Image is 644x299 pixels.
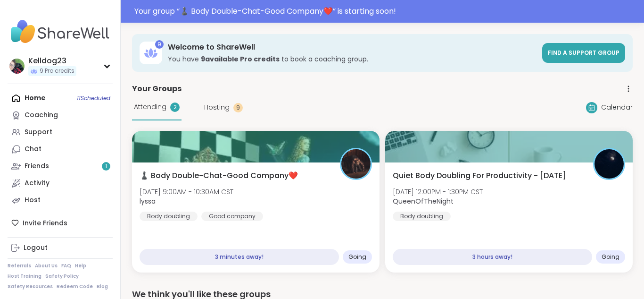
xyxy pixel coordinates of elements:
[25,111,58,120] div: Coaching
[105,162,107,171] span: 1
[393,212,451,221] div: Body doubling
[393,187,483,196] span: [DATE] 12:00PM - 1:30PM CST
[132,83,182,94] span: Your Groups
[9,59,25,74] img: Kelldog23
[548,49,619,57] span: Find a support group
[8,175,113,192] a: Activity
[393,170,566,181] span: Quiet Body Doubling For Productivity - [DATE]
[61,263,71,269] a: FAQ
[233,103,243,112] div: 9
[170,103,180,112] div: 2
[201,54,280,64] b: 9 available Pro credit s
[24,243,48,253] div: Logout
[8,263,31,269] a: Referrals
[348,253,366,261] span: Going
[601,103,633,112] span: Calendar
[8,158,113,175] a: Friends1
[97,283,108,290] a: Blog
[155,40,164,49] div: 9
[168,54,537,64] h3: You have to book a coaching group.
[25,162,49,171] div: Friends
[8,192,113,209] a: Host
[8,15,113,48] img: ShareWell Nav Logo
[28,56,76,66] div: Kelldog23
[134,6,638,17] div: Your group “ ♟️ Body Double-Chat-Good Company❤️ ” is starting soon!
[8,273,41,280] a: Host Training
[168,42,537,52] h3: Welcome to ShareWell
[25,128,52,137] div: Support
[393,196,454,206] b: QueenOfTheNight
[140,170,298,181] span: ♟️ Body Double-Chat-Good Company❤️
[393,249,592,265] div: 3 hours away!
[8,239,113,256] a: Logout
[8,214,113,231] div: Invite Friends
[25,145,41,154] div: Chat
[204,103,230,112] span: Hosting
[134,102,166,112] span: Attending
[8,107,113,124] a: Coaching
[140,196,156,206] b: lyssa
[75,263,86,269] a: Help
[8,283,53,290] a: Safety Resources
[45,273,79,280] a: Safety Policy
[40,67,74,75] span: 9 Pro credits
[140,249,339,265] div: 3 minutes away!
[140,212,198,221] div: Body doubling
[25,196,41,205] div: Host
[341,149,371,179] img: lyssa
[542,43,625,63] a: Find a support group
[57,283,93,290] a: Redeem Code
[201,212,263,221] div: Good company
[8,141,113,158] a: Chat
[140,187,233,196] span: [DATE] 9:00AM - 10:30AM CST
[594,149,624,179] img: QueenOfTheNight
[602,253,619,261] span: Going
[25,179,50,188] div: Activity
[8,124,113,141] a: Support
[35,263,58,269] a: About Us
